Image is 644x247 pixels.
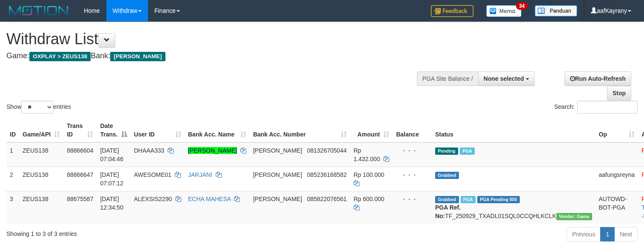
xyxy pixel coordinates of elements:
a: Stop [607,86,631,100]
span: Copy 081326705044 to clipboard [307,147,347,154]
span: Grabbed [435,172,459,179]
span: Grabbed [435,196,459,203]
a: Previous [567,227,601,241]
label: Search: [554,101,638,114]
th: Op: activate to sort column ascending [596,118,638,142]
td: 3 [6,191,19,224]
span: 88866604 [67,147,93,154]
td: aafungsreyna [596,167,638,191]
th: Amount: activate to sort column ascending [350,118,393,142]
button: None selected [478,71,535,86]
img: panduan.png [535,5,577,17]
th: Balance [393,118,432,142]
span: OXPLAY > ZEUS138 [29,52,91,61]
img: Button%20Memo.svg [486,5,522,17]
a: Next [614,227,638,241]
span: [DATE] 07:07:12 [100,171,123,187]
b: PGA Ref. No: [435,204,461,219]
a: JARJANI [188,171,212,178]
a: Run Auto-Refresh [564,71,631,86]
th: Status [432,118,596,142]
img: Feedback.jpg [431,5,473,17]
span: Copy 085236168582 to clipboard [307,171,347,178]
div: - - - [396,146,428,155]
span: [PERSON_NAME] [253,196,302,202]
td: ZEUS138 [19,167,63,191]
span: Marked by aafpengsreynich [461,196,476,203]
th: Trans ID: activate to sort column ascending [63,118,97,142]
h4: Game: Bank: [6,52,421,60]
td: ZEUS138 [19,142,63,167]
a: 1 [600,227,615,241]
span: Copy 085822076561 to clipboard [307,196,347,202]
label: Show entries [6,101,71,114]
div: - - - [396,170,428,179]
span: 88675587 [67,196,93,202]
div: - - - [396,195,428,203]
td: 2 [6,167,19,191]
span: [PERSON_NAME] [110,52,165,61]
th: Bank Acc. Number: activate to sort column ascending [250,118,350,142]
span: [PERSON_NAME] [253,171,302,178]
td: ZEUS138 [19,191,63,224]
input: Search: [577,101,638,114]
th: Bank Acc. Name: activate to sort column ascending [185,118,250,142]
span: [DATE] 12:34:50 [100,196,123,211]
span: Rp 1.432.000 [353,147,380,162]
a: ECHA MAHESA [188,196,231,202]
span: None selected [484,75,524,82]
span: [PERSON_NAME] [253,147,302,154]
span: PGA Pending [477,196,520,203]
h1: Withdraw List [6,31,421,48]
span: 88866647 [67,171,93,178]
td: TF_250929_TXADL01SQL0CCQHLKCLK [432,191,596,224]
img: MOTION_logo.png [6,4,71,17]
a: [PERSON_NAME] [188,147,237,154]
span: DHAAA333 [134,147,165,154]
span: Vendor URL: https://trx31.1velocity.biz [556,213,592,220]
span: AWESOME01 [134,171,171,178]
span: Rp 600.000 [353,196,384,202]
select: Showentries [21,101,53,114]
span: Marked by aafkaynarin [460,148,475,155]
span: Pending [435,148,458,155]
th: User ID: activate to sort column ascending [131,118,185,142]
span: [DATE] 07:04:46 [100,147,123,162]
td: AUTOWD-BOT-PGA [596,191,638,224]
td: 1 [6,142,19,167]
span: 34 [516,2,527,10]
div: Showing 1 to 3 of 3 entries [6,226,262,238]
span: ALEXSIS2290 [134,196,172,202]
th: ID [6,118,19,142]
div: PGA Site Balance / [417,71,478,86]
th: Date Trans.: activate to sort column descending [97,118,130,142]
span: Rp 100.000 [353,171,384,178]
th: Game/API: activate to sort column ascending [19,118,63,142]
